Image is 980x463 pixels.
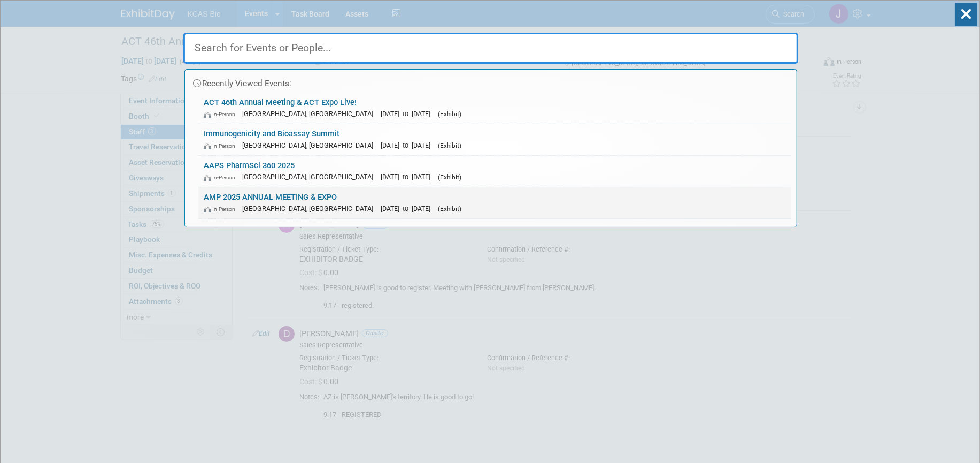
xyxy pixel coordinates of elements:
span: (Exhibit) [438,205,461,212]
span: [GEOGRAPHIC_DATA], [GEOGRAPHIC_DATA] [242,141,379,149]
span: (Exhibit) [438,173,461,181]
input: Search for Events or People... [183,33,798,64]
span: In-Person [204,142,240,149]
span: [DATE] to [DATE] [381,110,436,118]
a: Immunogenicity and Bioassay Summit In-Person [GEOGRAPHIC_DATA], [GEOGRAPHIC_DATA] [DATE] to [DATE... [198,124,791,155]
span: In-Person [204,174,240,181]
span: (Exhibit) [438,142,461,149]
span: In-Person [204,111,240,118]
span: [DATE] to [DATE] [381,204,436,212]
span: In-Person [204,206,240,212]
span: [GEOGRAPHIC_DATA], [GEOGRAPHIC_DATA] [242,173,379,181]
a: ACT 46th Annual Meeting & ACT Expo Live! In-Person [GEOGRAPHIC_DATA], [GEOGRAPHIC_DATA] [DATE] to... [198,93,791,124]
a: AAPS PharmSci 360 2025 In-Person [GEOGRAPHIC_DATA], [GEOGRAPHIC_DATA] [DATE] to [DATE] (Exhibit) [198,156,791,187]
span: [GEOGRAPHIC_DATA], [GEOGRAPHIC_DATA] [242,204,379,212]
div: Recently Viewed Events: [190,70,791,93]
span: [DATE] to [DATE] [381,173,436,181]
span: [GEOGRAPHIC_DATA], [GEOGRAPHIC_DATA] [242,110,379,118]
a: AMP 2025 ANNUAL MEETING & EXPO In-Person [GEOGRAPHIC_DATA], [GEOGRAPHIC_DATA] [DATE] to [DATE] (E... [198,187,791,218]
span: (Exhibit) [438,110,461,118]
span: [DATE] to [DATE] [381,141,436,149]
